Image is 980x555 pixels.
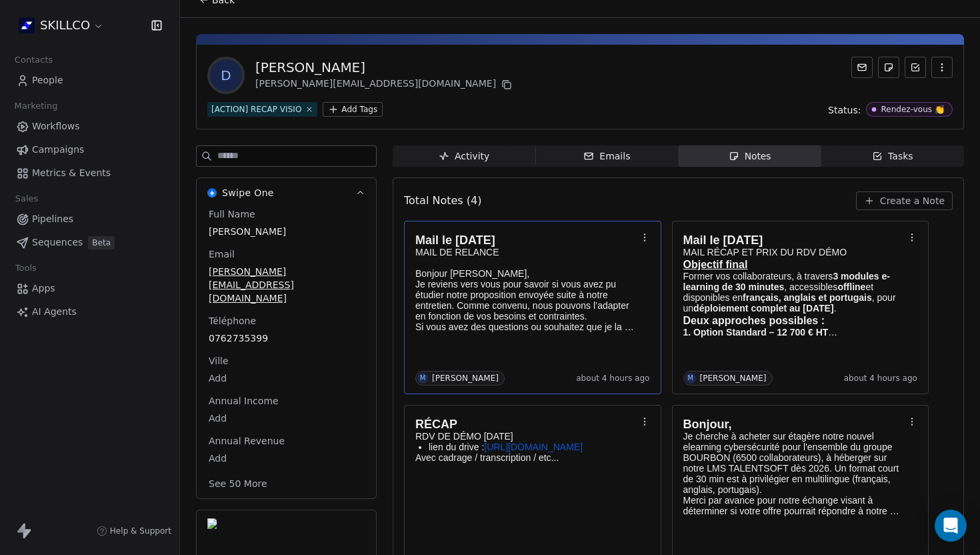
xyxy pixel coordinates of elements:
[683,327,838,338] strong: 1. Option Standard – 12 700 € HT
[32,143,84,157] span: Campaigns
[415,268,529,279] span: Bonjour [PERSON_NAME],
[209,452,364,465] span: Add
[206,394,281,408] span: Annual Income
[11,208,169,230] a: Pipelines
[16,14,107,37] button: SKILLCO
[32,73,63,87] span: People
[11,277,169,300] a: Apps
[9,189,44,209] span: Sales
[415,279,637,322] p: Je reviens vers vous pour savoir si vous avez pu étudier notre proposition envoyée suite à notre ...
[844,373,917,384] span: about 4 hours ago
[9,96,63,116] span: Marketing
[700,374,767,383] div: [PERSON_NAME]
[404,193,481,209] span: Total Notes (4)
[683,271,890,292] strong: 3 modules e-learning de 30 minutes
[583,149,630,163] div: Emails
[420,373,426,384] div: M
[32,166,111,180] span: Metrics & Events
[415,247,637,257] p: MAIL DE RELANCE
[40,17,90,34] span: SKILLCO
[32,119,80,133] span: Workflows
[432,374,499,383] div: [PERSON_NAME]
[222,186,274,199] span: Swipe One
[687,373,693,384] div: M
[197,207,376,498] div: Swipe OneSwipe One
[683,418,905,431] h1: Bonjour,
[88,236,115,249] span: Beta
[576,373,649,384] span: about 4 hours ago
[683,431,905,516] p: Je cherche à acheter sur étagère notre nouvel elearning cybersécurité pour l'ensemble du groupe B...
[209,225,364,238] span: [PERSON_NAME]
[11,231,169,253] a: SequencesBeta
[881,105,945,114] div: Rendez-vous 👏
[683,259,748,270] u: Objectif final
[207,188,217,197] img: Swipe One
[11,139,169,161] a: Campaigns
[206,247,237,261] span: Email
[837,282,865,292] strong: offline
[415,233,637,247] h1: Mail le [DATE]
[19,17,35,33] img: Skillco%20logo%20icon%20(2).png
[693,303,834,314] strong: déploiement complet au [DATE]
[32,235,83,249] span: Sequences
[683,271,905,314] p: Former vos collaborateurs, à travers , accessibles et disponibles en , pour un .
[110,526,171,536] span: Help & Support
[201,472,275,496] button: See 50 More
[210,59,242,91] span: D
[828,103,861,117] span: Status:
[209,412,364,425] span: Add
[211,103,301,115] div: [ACTION] RECAP VISIO
[9,50,59,70] span: Contacts
[683,247,905,257] p: MAIL RÉCAP ET PRIX DU RDV DÉMO
[415,322,637,332] p: Si vous avez des questions ou souhaitez que je la modifie (format, contenu ou budget), je suis à ...
[743,292,872,303] strong: français, anglais et portugais
[439,149,489,163] div: Activity
[11,162,169,184] a: Metrics & Events
[11,69,169,91] a: People
[97,526,171,536] a: Help & Support
[935,510,967,542] div: Open Intercom Messenger
[206,314,259,328] span: Téléphone
[206,207,258,221] span: Full Name
[11,301,169,323] a: AI Agents
[209,265,364,305] span: [PERSON_NAME][EMAIL_ADDRESS][DOMAIN_NAME]
[415,418,637,431] h1: RÉCAP
[484,442,583,452] a: [URL][DOMAIN_NAME]
[209,332,364,345] span: 0762735399
[32,305,77,319] span: AI Agents
[206,354,231,368] span: Ville
[206,434,287,448] span: Annual Revenue
[683,233,905,247] h1: Mail le [DATE]
[856,191,953,210] button: Create a Note
[415,452,637,463] p: Avec cadrage / transcription / etc...
[9,258,42,278] span: Tools
[429,442,637,452] p: lien du drive :
[872,149,913,163] div: Tasks
[32,282,55,296] span: Apps
[32,212,73,226] span: Pipelines
[255,58,515,77] div: [PERSON_NAME]
[11,115,169,137] a: Workflows
[880,194,945,207] span: Create a Note
[415,431,637,442] p: RDV DE DÉMO [DATE]
[683,315,825,326] strong: Deux approches possibles :
[197,178,376,207] button: Swipe OneSwipe One
[209,372,364,385] span: Add
[323,102,383,117] button: Add Tags
[255,77,515,93] div: [PERSON_NAME][EMAIL_ADDRESS][DOMAIN_NAME]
